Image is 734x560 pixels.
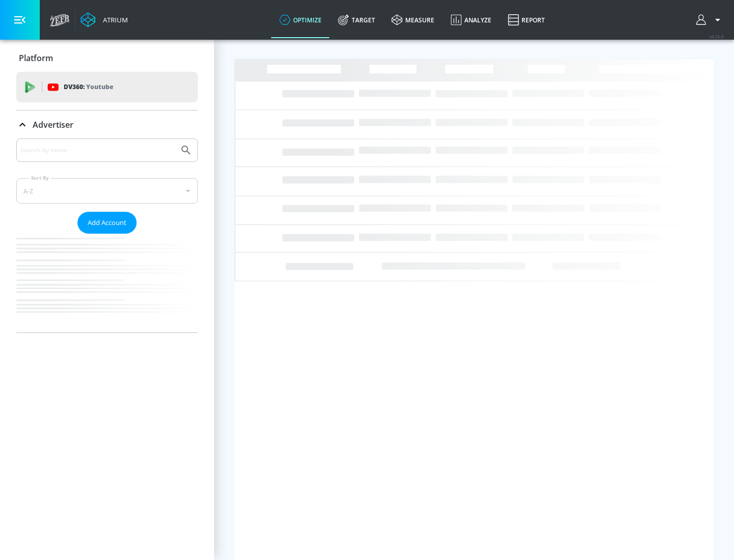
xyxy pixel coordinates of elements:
[77,212,137,234] button: Add Account
[16,234,198,332] nav: list of Advertiser
[330,2,383,38] a: Target
[86,81,113,92] p: Youtube
[16,178,198,204] div: A-Z
[19,52,53,64] p: Platform
[16,138,198,332] div: Advertiser
[271,2,330,38] a: optimize
[16,72,198,102] div: DV360: Youtube
[383,2,442,38] a: measure
[99,15,128,24] div: Atrium
[710,34,724,39] span: v 4.32.0
[16,110,198,139] div: Advertiser
[29,175,51,181] label: Sort By
[442,2,500,38] a: Analyze
[16,44,198,72] div: Platform
[88,217,126,229] span: Add Account
[500,2,553,38] a: Report
[81,12,128,27] a: Atrium
[64,81,113,93] p: DV360:
[33,119,73,130] p: Advertiser
[20,144,175,157] input: Search by name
